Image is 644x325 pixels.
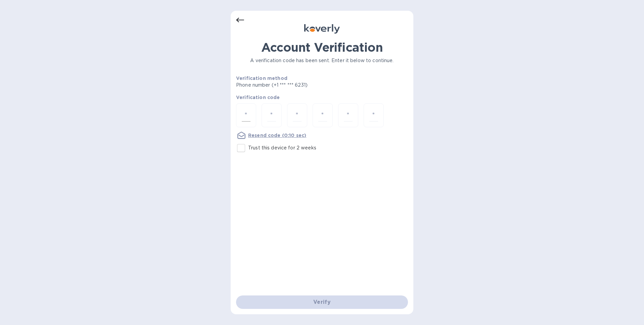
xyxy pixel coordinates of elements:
p: Phone number (+1 *** *** 6231) [236,82,359,89]
b: Verification method [236,76,287,81]
p: Verification code [236,94,408,101]
p: A verification code has been sent. Enter it below to continue. [236,57,408,64]
u: Resend code (0:10 sec) [248,133,306,138]
h1: Account Verification [236,40,408,54]
p: Trust this device for 2 weeks [248,144,316,151]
